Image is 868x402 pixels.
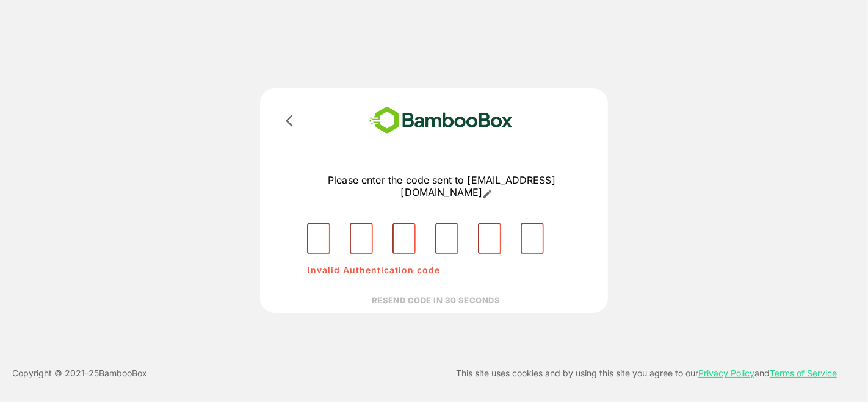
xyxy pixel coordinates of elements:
input: Please enter OTP character 2 [350,223,373,254]
input: Please enter OTP character 6 [521,223,544,254]
p: This site uses cookies and by using this site you agree to our and [456,366,837,381]
input: Please enter OTP character 3 [392,223,416,254]
a: Terms of Service [770,368,837,378]
input: Please enter OTP character 1 [307,223,330,254]
img: bamboobox [352,103,530,138]
input: Please enter OTP character 4 [435,223,458,254]
a: Privacy Policy [698,368,754,378]
input: Please enter OTP character 5 [478,223,501,254]
p: Please enter the code sent to [EMAIL_ADDRESS][DOMAIN_NAME] [297,174,586,198]
p: Invalid Authentication code [308,264,440,276]
p: Copyright © 2021- 25 BambooBox [12,366,147,381]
